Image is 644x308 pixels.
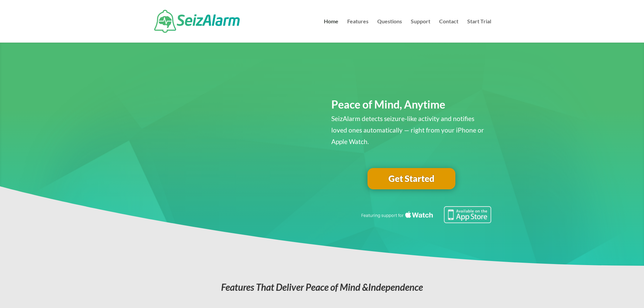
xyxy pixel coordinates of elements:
[360,206,491,223] img: Seizure detection available in the Apple App Store.
[331,98,445,111] span: Peace of Mind, Anytime
[377,19,402,43] a: Questions
[411,19,430,43] a: Support
[360,217,491,224] a: Featuring seizure detection support for the Apple Watch
[331,115,484,145] span: SeizAlarm detects seizure-like activity and notifies loved ones automatically — right from your i...
[439,19,458,43] a: Contact
[467,19,491,43] a: Start Trial
[347,19,368,43] a: Features
[368,281,423,293] span: Independence
[324,19,338,43] a: Home
[367,168,455,190] a: Get Started
[221,281,423,293] em: Features That Deliver Peace of Mind &
[154,10,240,33] img: SeizAlarm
